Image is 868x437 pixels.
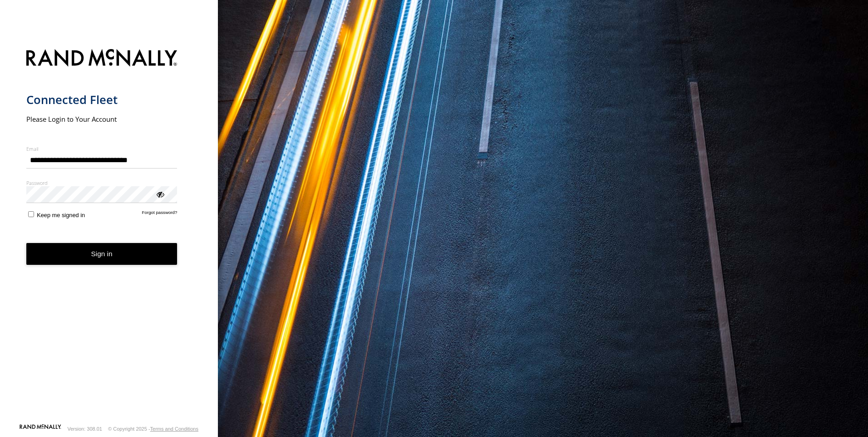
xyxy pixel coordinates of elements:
label: Email [26,145,178,152]
a: Terms and Conditions [150,426,198,432]
span: Keep me signed in [37,212,85,218]
h1: Connected Fleet [26,92,178,107]
a: Visit our Website [20,424,61,433]
a: Forgot password? [142,210,178,218]
input: Keep me signed in [28,211,34,217]
label: Password [26,179,178,186]
h2: Please Login to Your Account [26,114,178,124]
button: Sign in [26,243,178,265]
div: © Copyright 2025 - [108,426,198,432]
img: Rand McNally [26,47,178,70]
div: Version: 308.01 [68,426,102,432]
div: ViewPassword [155,189,164,199]
form: main [26,44,192,423]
